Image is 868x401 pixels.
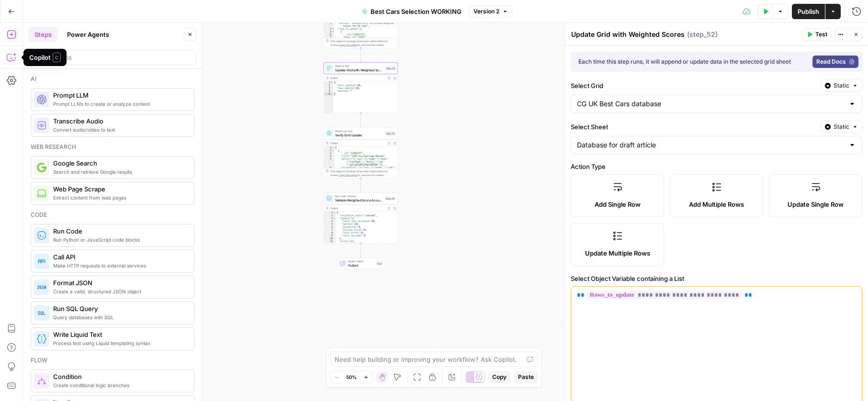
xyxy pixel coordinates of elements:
span: Paste [518,373,534,381]
div: 5 [324,223,336,226]
input: Database for draft article [577,140,845,150]
label: Select Grid [571,81,817,90]
span: Call API [53,252,186,262]
div: Copilot [29,53,61,62]
div: 3 [324,22,335,28]
label: Select Object Variable containing a List [571,274,862,283]
div: Read from GridVerify Grid UpdateStep 53Output[ { "__id":"12652717", "title":"2025 Kia Sportage Re... [324,128,398,178]
div: 3 [324,217,336,220]
div: 1 [324,146,335,149]
span: Run SQL Query [53,304,186,313]
span: Prompt LLMs to create or analyze content [53,100,186,108]
div: 5 [324,93,334,96]
span: Create conditional logic branches [53,381,186,389]
div: This output is too large & has been abbreviated for review. to view the full content. [330,169,396,177]
span: Run Python or JavaScript code blocks [53,236,186,244]
span: Add Single Row [595,200,641,209]
div: 11 [324,240,336,243]
div: Code [31,211,194,219]
span: Write to Grid [335,64,383,68]
input: CG UK Best Cars database [577,99,845,109]
div: 12 [324,243,336,246]
div: This output is too large & has been abbreviated for review. to view the full content. [330,39,396,47]
input: Search steps [33,53,192,62]
div: Run Code · PythonValidate Weighted Score AccuracyStep 54Output{ "validation_status":"passed", "su... [324,193,398,244]
textarea: Update Grid with Weighted Scores [571,30,685,39]
label: Action Type [571,162,862,171]
div: 6 [324,226,336,229]
span: Validate Weighted Score Accuracy [335,198,383,202]
span: Write Liquid Text [53,330,186,339]
div: 9 [324,234,336,237]
span: Best Cars Selection WORKING [371,7,462,16]
g: Edge from step_54 to end [360,244,361,257]
span: ( step_52 ) [687,30,718,39]
span: Static [834,123,849,131]
span: Make HTTP requests to external services [53,262,186,269]
span: Toggle code folding, rows 1 through 176 [333,212,336,214]
span: Format JSON [53,278,186,288]
span: Test [815,30,827,39]
span: Publish [798,7,819,16]
div: 10 [324,237,336,240]
span: Toggle code folding, rows 2 through 9 [332,149,335,152]
div: Web research [31,143,194,151]
div: 6 [324,33,335,36]
button: Test [802,28,832,41]
span: Single Output [348,259,374,263]
a: Read Docs [812,56,858,68]
div: 1 [324,212,336,214]
div: End [376,261,383,266]
span: Prompt LLM [53,90,186,100]
span: Toggle code folding, rows 3 through 10 [333,217,336,220]
span: Toggle code folding, rows 4 through 15 [332,28,335,31]
div: Output [330,141,385,145]
button: Static [821,121,862,133]
g: Edge from step_53 to step_54 [360,178,361,192]
div: 7 [324,36,335,39]
div: 4 [324,155,335,158]
span: Add Multiple Rows [689,200,744,209]
button: Steps [29,27,57,42]
div: 2 [324,214,336,217]
span: Condition [53,372,186,381]
div: 8 [324,232,336,234]
span: Static [834,81,849,90]
div: Each time this step runs, it will append or update data in the selected grid sheet [578,57,800,66]
div: 6 [324,167,335,175]
div: 4 [324,28,335,31]
span: Read Docs [816,57,846,66]
div: Output [330,76,385,80]
span: Update Grid with Weighted Scores [335,67,383,72]
div: 4 [324,220,336,223]
div: 3 [324,152,335,155]
button: Version 2 [469,5,512,18]
span: Update Multiple Rows [585,248,650,258]
div: 3 [324,87,334,90]
button: Paste [514,371,538,383]
div: 4 [324,90,334,93]
div: Output [330,206,385,210]
button: Best Cars Selection WORKING [356,4,467,19]
span: Toggle code folding, rows 5 through 14 [332,31,335,33]
span: Process text using Liquid templating syntax [53,339,186,347]
div: Single OutputOutputEnd [324,258,398,269]
div: Ai [31,75,194,83]
span: Query databases with SQL [53,313,186,321]
span: Transcribe Audio [53,116,186,126]
span: Convert audio/video to text [53,126,186,134]
span: Copy the output [339,174,357,177]
span: Google Search [53,158,186,168]
g: Edge from step_52 to step_53 [360,113,361,127]
div: 2 [324,84,334,87]
div: Step 53 [385,131,396,135]
g: Edge from step_51 to step_52 [360,48,361,62]
span: Toggle code folding, rows 1 through 10 [332,146,335,149]
button: Static [821,79,862,92]
div: 7 [324,229,336,232]
span: Extract content from web pages [53,194,186,201]
button: Power Agents [61,27,115,42]
span: Copy [492,373,507,381]
span: 50% [346,373,357,381]
span: Toggle code folding, rows 1 through 5 [330,81,333,84]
